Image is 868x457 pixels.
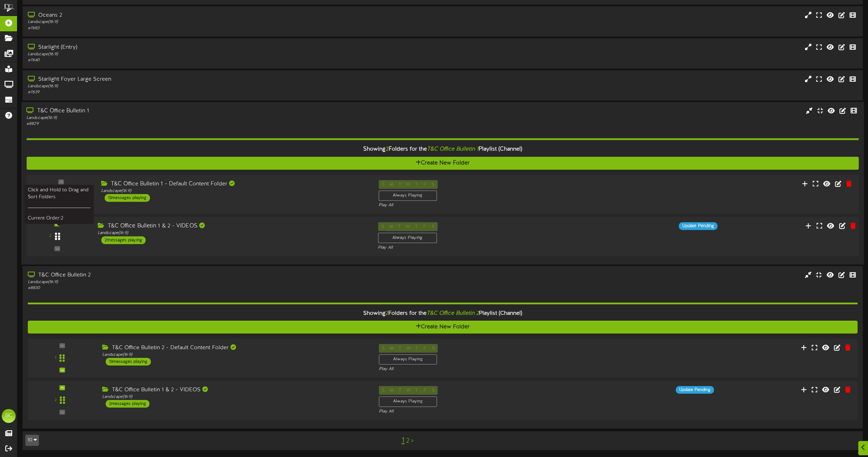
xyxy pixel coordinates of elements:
div: # 7639 [28,89,367,95]
div: Always Playing [379,396,437,407]
div: 2 messages playing [106,400,149,408]
div: Landscape ( 16:9 ) [28,279,367,285]
div: Always Playing [379,191,437,201]
div: T&C Office Bulletin 1 [26,107,367,115]
div: T&C Office Bulletin 2 - Default Content Folder [102,344,368,352]
a: 2 [406,437,409,445]
div: T&C Office Bulletin 1 & 2 - VIDEOS [102,386,368,394]
div: Oceans 2 [28,11,367,19]
div: Landscape ( 16:9 ) [28,83,367,89]
a: > [411,437,414,445]
a: 1 [401,436,405,445]
div: 13 messages playing [105,194,150,202]
div: BC [2,409,16,423]
div: Landscape ( 16:9 ) [26,115,367,121]
div: Play All [379,366,576,372]
button: Create New Folder [26,157,859,170]
div: Landscape ( 16:9 ) [102,352,368,358]
div: Landscape ( 16:9 ) [101,188,368,194]
div: Showing Folders for the Playlist (Channel) [21,142,864,157]
i: T&C Office Bulletin 1 [427,146,479,152]
div: Starlight (Entry) [28,43,367,51]
div: Play All [379,202,576,208]
div: Landscape ( 16:9 ) [28,19,367,25]
div: Landscape ( 16:9 ) [98,230,367,236]
div: T&C Office Bulletin 2 [28,271,367,279]
div: Play All [378,245,577,251]
button: Create New Folder [28,321,858,334]
div: Play All [379,409,576,415]
div: Always Playing [378,233,437,243]
button: 10 [25,435,39,446]
div: # 7640 [28,57,367,63]
div: T&C Office Bulletin 1 & 2 - VIDEOS [98,222,367,230]
div: Update Pending [679,222,717,230]
div: # 7683 [28,25,367,31]
div: Update Pending [676,386,714,394]
div: Showing Folders for the Playlist (Channel) [23,306,863,321]
div: Landscape ( 16:9 ) [28,51,367,57]
i: T&C Office Bulletin 2 [427,310,479,316]
span: 2 [386,146,389,152]
div: T&C Office Bulletin 1 - Default Content Folder [101,180,368,188]
div: # 8829 [26,121,367,127]
div: 2 messages playing [101,236,146,244]
div: Always Playing [379,354,437,364]
div: Landscape ( 16:9 ) [102,394,368,400]
div: # 8830 [28,285,367,291]
span: 2 [386,310,388,316]
div: Starlight Foyer Large Screen [28,75,367,83]
div: 13 messages playing [106,358,151,366]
